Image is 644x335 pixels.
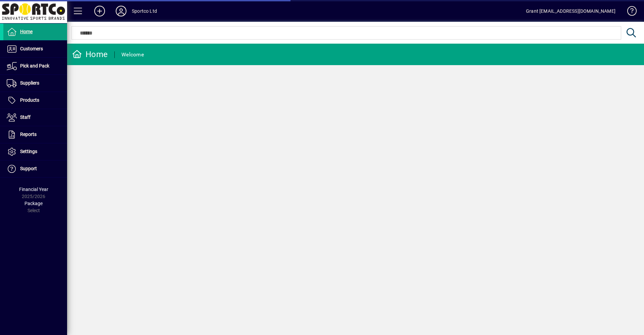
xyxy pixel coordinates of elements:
span: Settings [20,149,37,154]
a: Products [3,92,67,109]
a: Customers [3,41,67,57]
span: Home [20,29,33,34]
a: Reports [3,126,67,143]
span: Suppliers [20,80,39,86]
span: Package [24,201,43,206]
span: Staff [20,114,31,120]
a: Knowledge Base [622,1,636,23]
a: Suppliers [3,75,67,92]
span: Customers [20,46,43,51]
a: Staff [3,109,67,126]
span: Financial Year [19,187,48,192]
span: Pick and Pack [20,63,49,68]
span: Support [20,166,37,171]
div: Sportco Ltd [132,6,157,16]
a: Support [3,160,67,177]
button: Profile [110,5,132,17]
div: Welcome [121,49,144,60]
button: Add [89,5,110,17]
span: Products [20,97,39,103]
a: Pick and Pack [3,58,67,75]
span: Reports [20,132,37,137]
div: Grant [EMAIL_ADDRESS][DOMAIN_NAME] [526,6,615,16]
div: Home [72,49,108,60]
a: Settings [3,143,67,160]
